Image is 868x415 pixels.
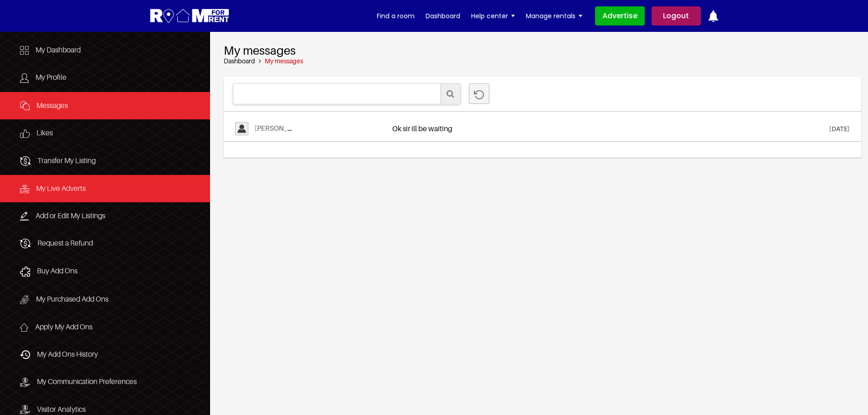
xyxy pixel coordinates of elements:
h2: My messages [224,43,861,57]
span: Apply My Add Ons [35,322,92,331]
img: Icon [20,212,29,220]
a: Dashboard [426,9,460,23]
a: Logout [652,6,701,26]
span: Messages [36,101,68,110]
img: Icon [20,46,29,55]
span: Buy Add Ons [37,266,77,275]
a: Manage rentals [526,9,582,23]
span: Likes [36,128,53,137]
img: Icon [20,73,29,83]
span: My Profile [36,72,67,82]
span: Transfer My Listing [37,156,96,165]
span: My Purchased Add Ons [36,294,108,303]
span: Request a Refund [37,238,93,247]
img: ic-notification [708,10,719,22]
img: Icon [20,239,31,248]
img: Icon [20,129,30,138]
span: Add or Edit My Listings [36,211,105,220]
a: [PERSON_NAME] [255,123,309,133]
a: Help center [471,9,515,23]
img: Icon [20,266,30,277]
nav: breadcrumb [224,57,861,65]
span: My Dashboard [36,45,81,54]
a: Find a room [377,9,415,23]
img: Icon [20,295,29,304]
img: Icon [20,156,31,166]
li: My messages [255,57,303,65]
img: Logo for Room for Rent, featuring a welcoming design with a house icon and modern typography [149,8,230,25]
a: Advertise [595,6,645,26]
img: Icon [20,323,28,332]
a: Dashboard [224,57,255,65]
span: Visitor Analytics [37,405,86,414]
img: Icon [20,185,29,193]
img: Icon [20,350,30,359]
img: Icon [20,101,30,110]
img: Icon [20,378,30,387]
span: My Live Adverts [36,184,86,193]
span: My Add Ons History [37,349,98,359]
img: Refresh Icon [474,90,484,100]
span: My Communication Preferences [37,377,137,386]
img: Icon [20,405,30,414]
